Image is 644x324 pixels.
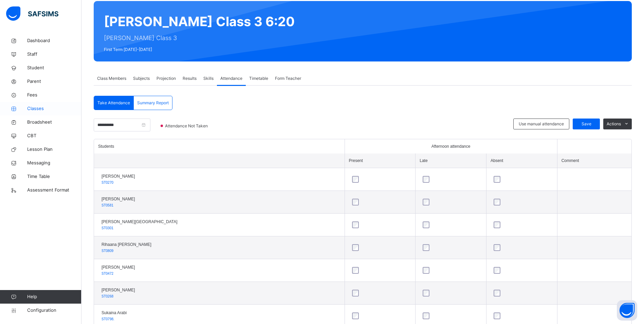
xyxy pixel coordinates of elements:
span: Dashboard [27,37,81,44]
span: Broadsheet [27,119,81,126]
span: Rihaana [PERSON_NAME] [102,241,151,248]
span: Attendance Not Taken [164,123,210,129]
span: Attendance [220,75,242,82]
span: Take Attendance [97,100,130,106]
th: Students [94,139,345,154]
span: Use manual attendance [519,121,564,127]
span: Afternoon attendance [431,143,471,149]
span: Time Table [27,173,81,180]
th: Late [416,154,486,168]
span: Results [183,75,197,82]
img: safsims [6,6,58,21]
span: Staff [27,51,81,58]
span: ST0270 [102,181,113,184]
span: Parent [27,78,81,85]
span: ST0581 [102,203,113,207]
span: Subjects [133,75,150,82]
span: ST0809 [102,249,113,253]
span: Assessment Format [27,187,81,194]
span: Skills [203,75,214,82]
span: Help [27,293,81,300]
span: ST0301 [102,226,113,230]
span: Save [578,121,595,127]
span: Lesson Plan [27,146,81,153]
th: Comment [557,154,631,168]
span: Actions [607,121,621,127]
span: Sukaina Arabi [102,310,127,316]
button: Open asap [617,300,637,321]
span: Projection [157,75,176,82]
span: [PERSON_NAME] [102,264,135,270]
th: Absent [486,154,557,168]
span: Summary Report [137,100,169,106]
span: [PERSON_NAME][GEOGRAPHIC_DATA] [102,219,178,225]
th: Present [345,154,416,168]
span: CBT [27,132,81,139]
span: Classes [27,105,81,112]
span: [PERSON_NAME] [102,196,135,202]
span: Timetable [249,75,268,82]
span: ST0472 [102,272,113,275]
span: [PERSON_NAME] [102,287,135,293]
span: Configuration [27,307,81,314]
span: ST0268 [102,294,113,298]
span: Fees [27,92,81,98]
span: ST0798. [102,317,114,321]
span: Form Teacher [275,75,301,82]
span: [PERSON_NAME] [102,173,135,179]
span: Student [27,65,81,71]
span: Messaging [27,160,81,166]
span: Class Members [97,75,126,82]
